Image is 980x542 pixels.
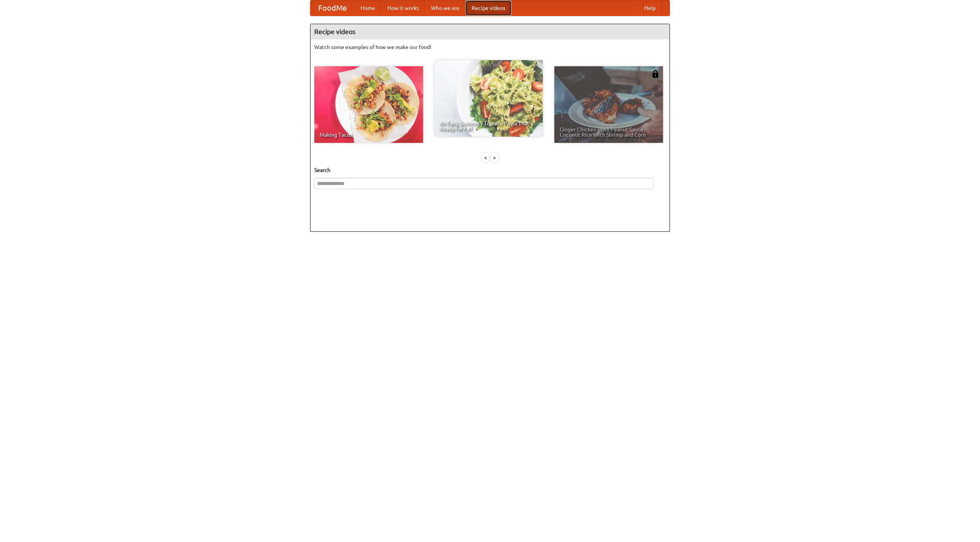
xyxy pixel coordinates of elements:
a: How it works [381,0,425,16]
h5: Search [314,166,666,174]
a: Who we are [425,0,465,16]
a: An Easy, Summery Tomato Pasta That's Ready for Fall [434,60,543,137]
p: Watch some examples of how we make our food! [314,43,666,51]
h4: Recipe videos [310,24,670,39]
img: 483408.png [652,70,659,78]
a: FoodMe [310,0,354,16]
a: Home [354,0,381,16]
a: Help [638,0,662,16]
div: » [491,153,498,162]
div: « [482,153,489,162]
a: Making Tacos [314,66,423,143]
span: Making Tacos [320,132,418,138]
a: Recipe videos [465,0,511,16]
span: An Easy, Summery Tomato Pasta That's Ready for Fall [439,121,537,131]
